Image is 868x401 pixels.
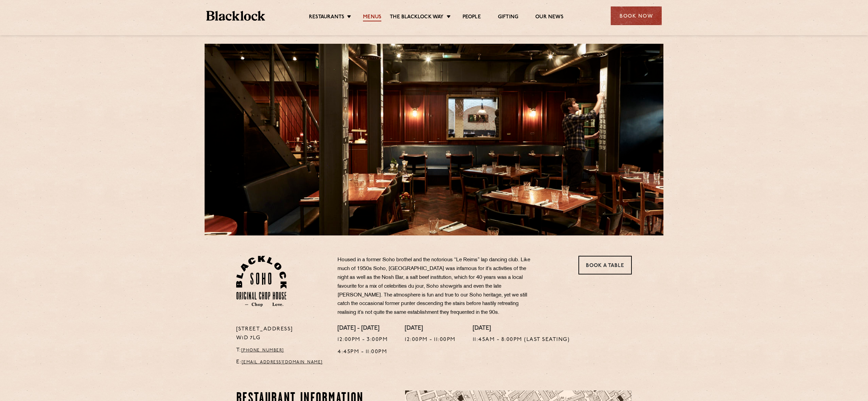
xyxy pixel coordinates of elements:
[473,325,570,332] h4: [DATE]
[473,336,570,344] p: 11:45am - 8:00pm (Last seating)
[236,325,328,343] p: [STREET_ADDRESS] W1D 7LG
[535,14,563,21] a: Our News
[578,256,632,274] a: Book a Table
[337,336,388,344] p: 12:00pm - 3:00pm
[405,336,456,344] p: 12:00pm - 11:00pm
[242,360,323,364] a: [EMAIL_ADDRESS][DOMAIN_NAME]
[337,348,388,357] p: 4:45pm - 11:00pm
[241,348,284,352] a: [PHONE_NUMBER]
[405,325,456,332] h4: [DATE]
[206,11,265,21] img: BL_Textured_Logo-footer-cropped.svg
[498,14,518,21] a: Gifting
[611,6,662,25] div: Book Now
[236,358,328,367] p: E:
[236,346,328,355] p: T:
[337,256,538,317] p: Housed in a former Soho brothel and the notorious “Le Reims” lap dancing club. Like much of 1950s...
[236,256,287,307] img: Soho-stamp-default.svg
[390,14,444,21] a: The Blacklock Way
[309,14,344,21] a: Restaurants
[463,14,481,21] a: People
[337,325,388,332] h4: [DATE] - [DATE]
[363,14,381,21] a: Menus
